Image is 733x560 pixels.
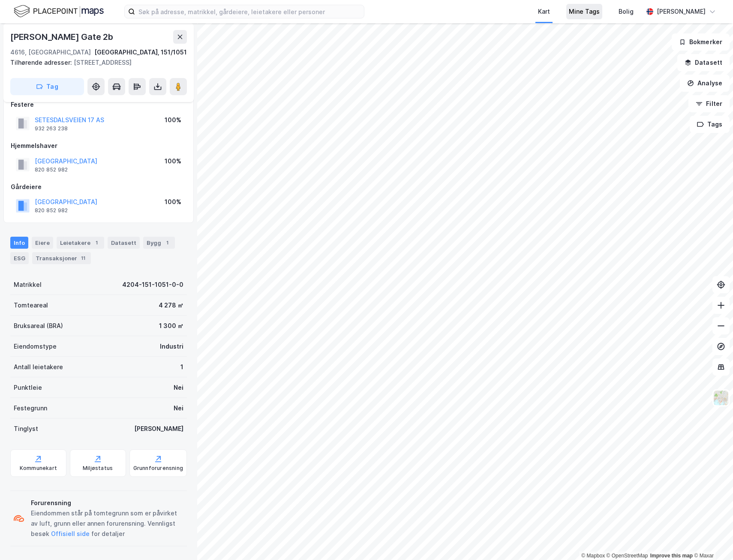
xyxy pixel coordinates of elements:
div: 1 [92,238,101,247]
div: Bruksareal (BRA) [14,321,63,331]
div: ESG [10,252,29,264]
div: 1 [163,238,171,247]
div: Punktleie [14,382,42,393]
span: Tilhørende adresser: [10,59,74,66]
div: Eiendommen står på tomtegrunn som er påvirket av luft, grunn eller annen forurensning. Vennligst ... [31,508,183,539]
div: 100% [165,156,181,166]
a: Mapbox [581,553,605,559]
div: Grunnforurensning [133,465,183,472]
div: 100% [165,115,181,125]
div: Matrikkel [14,280,42,290]
button: Datasett [677,54,730,71]
img: logo.f888ab2527a4732fd821a326f86c7f29.svg [14,4,104,19]
div: Festegrunn [14,403,47,413]
a: Improve this map [650,553,693,559]
div: Leietakere [57,237,104,249]
div: 4204-151-1051-0-0 [122,280,183,290]
div: Transaksjoner [32,252,91,264]
div: Hjemmelshaver [11,141,186,151]
div: Mine Tags [569,6,600,17]
div: 1 300 ㎡ [159,321,183,331]
div: [PERSON_NAME] Gate 2b [10,30,115,44]
div: Nei [174,403,183,413]
div: Info [10,237,28,249]
div: Eiere [32,237,53,249]
div: Kart [538,6,550,17]
div: 1 [180,362,183,372]
div: Nei [174,382,183,393]
div: Kommunekart [20,465,57,472]
button: Filter [688,95,730,112]
div: Bygg [143,237,175,249]
div: Gårdeiere [11,182,186,192]
button: Bokmerker [672,33,730,51]
div: 11 [79,254,87,262]
button: Tags [690,116,730,133]
button: Tag [10,78,84,95]
div: 820 852 982 [35,207,68,214]
div: 932 263 238 [35,125,68,132]
div: Tinglyst [14,424,38,434]
div: Miljøstatus [83,465,113,472]
div: Antall leietakere [14,362,63,372]
iframe: Chat Widget [690,519,733,560]
div: [PERSON_NAME] [134,424,183,434]
div: 4616, [GEOGRAPHIC_DATA] [10,47,91,57]
div: [PERSON_NAME] [657,6,706,17]
img: Z [713,390,729,406]
input: Søk på adresse, matrikkel, gårdeiere, leietakere eller personer [135,5,364,18]
div: Bolig [619,6,634,17]
div: Festere [11,99,186,110]
div: 4 278 ㎡ [159,300,183,310]
div: 820 852 982 [35,166,68,173]
div: Tomteareal [14,300,48,310]
div: [GEOGRAPHIC_DATA], 151/1051 [94,47,187,57]
div: Industri [160,341,183,352]
div: Datasett [108,237,140,249]
button: Analyse [680,75,730,92]
div: [STREET_ADDRESS] [10,57,180,68]
a: OpenStreetMap [607,553,648,559]
div: 100% [165,197,181,207]
div: Forurensning [31,498,183,508]
div: Eiendomstype [14,341,57,352]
